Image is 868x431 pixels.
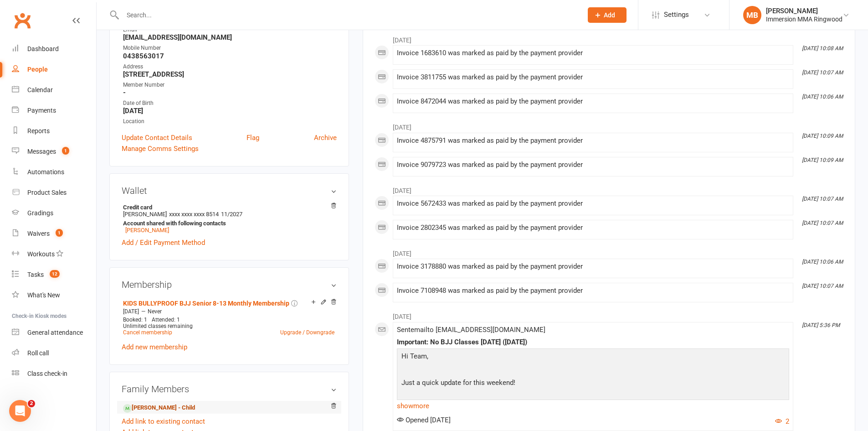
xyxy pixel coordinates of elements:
[27,148,56,155] div: Messages
[12,223,96,244] a: Waivers 1
[397,98,789,105] div: Invoice 8472044 was marked as paid by the payment provider
[122,343,187,351] a: Add new membership
[802,157,843,163] i: [DATE] 10:09 AM
[121,308,337,315] div: —
[120,9,576,21] input: Search...
[743,6,761,24] div: MB
[28,400,35,407] span: 2
[247,132,259,143] a: Flag
[123,107,337,115] strong: [DATE]
[27,127,50,135] div: Reports
[148,308,162,315] span: Never
[397,338,789,346] div: Important: No BJJ Classes [DATE] ([DATE])
[56,229,63,237] span: 1
[12,244,96,265] a: Workouts
[50,270,60,278] span: 12
[397,326,545,334] span: Sent email to [EMAIL_ADDRESS][DOMAIN_NAME]
[27,45,59,52] div: Dashboard
[152,317,180,323] span: Attended: 1
[397,200,789,208] div: Invoice 5672433 was marked as paid by the payment provider
[123,52,337,60] strong: 0438563017
[123,33,337,42] strong: [EMAIL_ADDRESS][DOMAIN_NAME]
[802,93,843,100] i: [DATE] 10:06 AM
[12,80,96,100] a: Calendar
[397,161,789,169] div: Invoice 9079723 was marked as paid by the payment provider
[169,211,219,218] span: xxxx xxxx xxxx 8514
[12,285,96,306] a: What's New
[12,322,96,343] a: General attendance kiosk mode
[62,147,69,155] span: 1
[11,9,34,32] a: Clubworx
[397,416,451,424] span: Opened [DATE]
[802,133,843,139] i: [DATE] 10:09 AM
[27,329,83,336] div: General attendance
[27,209,53,217] div: Gradings
[123,308,139,315] span: [DATE]
[123,323,193,329] span: Unlimited classes remaining
[766,15,842,23] div: Immersion MMA Ringwood
[27,230,50,237] div: Waivers
[604,11,615,19] span: Add
[12,343,96,363] a: Roll call
[12,203,96,223] a: Gradings
[12,121,96,141] a: Reports
[122,143,199,154] a: Manage Comms Settings
[12,59,96,80] a: People
[122,237,205,248] a: Add / Edit Payment Method
[123,99,337,108] div: Date of Birth
[314,132,337,143] a: Archive
[123,300,289,307] a: KIDS BULLYPROOF BJJ Senior 8-13 Monthly Membership
[375,307,843,322] li: [DATE]
[802,259,843,265] i: [DATE] 10:06 AM
[123,44,337,52] div: Mobile Number
[122,186,337,196] h3: Wallet
[27,291,60,299] div: What's New
[280,329,334,336] a: Upgrade / Downgrade
[12,141,96,162] a: Messages 1
[12,39,96,59] a: Dashboard
[27,189,67,196] div: Product Sales
[375,31,843,45] li: [DATE]
[775,416,789,427] button: 2
[12,100,96,121] a: Payments
[375,118,843,132] li: [DATE]
[802,322,840,328] i: [DATE] 5:36 PM
[802,45,843,52] i: [DATE] 10:08 AM
[123,70,337,78] strong: [STREET_ADDRESS]
[122,132,192,143] a: Update Contact Details
[588,7,627,23] button: Add
[27,86,53,93] div: Calendar
[12,182,96,203] a: Product Sales
[123,62,337,71] div: Address
[123,117,337,126] div: Location
[802,283,843,289] i: [DATE] 10:07 AM
[221,211,242,218] span: 11/2027
[122,384,337,394] h3: Family Members
[123,329,172,336] a: Cancel membership
[802,220,843,226] i: [DATE] 10:07 AM
[12,265,96,285] a: Tasks 12
[397,263,789,270] div: Invoice 3178880 was marked as paid by the payment provider
[123,403,195,413] a: [PERSON_NAME] - Child
[123,81,337,89] div: Member Number
[375,244,843,259] li: [DATE]
[12,363,96,384] a: Class kiosk mode
[27,349,49,357] div: Roll call
[397,287,789,295] div: Invoice 7108948 was marked as paid by the payment provider
[125,227,169,234] a: [PERSON_NAME]
[123,220,332,227] strong: Account shared with following contacts
[123,204,332,211] strong: Credit card
[397,224,789,232] div: Invoice 2802345 was marked as paid by the payment provider
[122,280,337,290] h3: Membership
[399,351,787,364] p: Hi Team,
[27,66,48,73] div: People
[27,168,64,176] div: Automations
[802,196,843,202] i: [DATE] 10:07 AM
[122,203,337,235] li: [PERSON_NAME]
[397,400,789,412] a: show more
[123,317,147,323] span: Booked: 1
[27,370,67,377] div: Class check-in
[399,377,787,390] p: Just a quick update for this weekend!
[397,49,789,57] div: Invoice 1683610 was marked as paid by the payment provider
[375,181,843,196] li: [DATE]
